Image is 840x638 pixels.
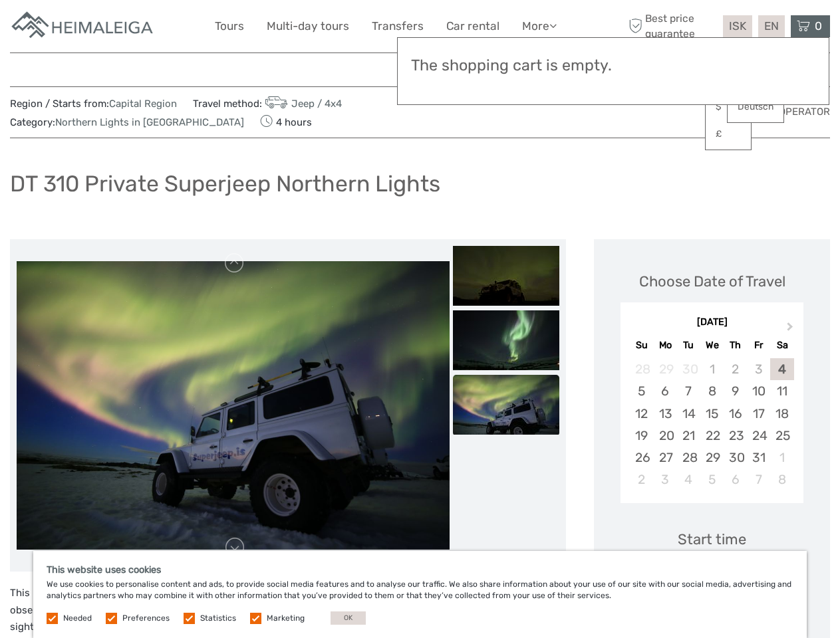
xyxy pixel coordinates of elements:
div: Sa [770,336,793,354]
a: More [522,17,557,36]
a: £ [706,122,751,146]
div: Choose Sunday, October 26th, 2025 [630,447,653,469]
div: Choose Sunday, November 2nd, 2025 [630,469,653,490]
div: Not available Sunday, September 28th, 2025 [630,358,653,380]
div: month 2025-10 [625,358,799,490]
div: Tu [677,336,700,354]
label: Needed [63,613,92,624]
label: Preferences [122,613,170,624]
div: Not available Tuesday, September 30th, 2025 [677,358,700,380]
div: Choose Friday, October 17th, 2025 [747,403,770,425]
span: 0 [813,19,824,33]
img: Apartments in Reykjavik [10,10,156,43]
div: Choose Wednesday, October 22nd, 2025 [700,425,724,447]
a: Northern Lights in [GEOGRAPHIC_DATA] [55,116,244,128]
div: We [700,336,724,354]
div: Not available Wednesday, October 1st, 2025 [700,358,724,380]
span: Best price guarantee [625,11,720,41]
img: 3461b4c5108741fbbd4b5b056beefd0f_main_slider.jpg [17,261,450,550]
div: Choose Thursday, October 30th, 2025 [724,447,747,469]
div: We use cookies to personalise content and ads, to provide social media features and to analyse ou... [33,551,807,638]
img: c91789d7c26a42a4bbb4687f621beddf_slider_thumbnail.jpg [453,310,559,370]
div: Choose Tuesday, October 14th, 2025 [677,403,700,425]
div: Choose Friday, October 24th, 2025 [747,425,770,447]
div: Choose Friday, October 31st, 2025 [747,447,770,469]
div: Choose Saturday, October 18th, 2025 [770,403,793,425]
a: Transfers [372,17,424,36]
div: Fr [747,336,770,354]
div: Choose Wednesday, October 29th, 2025 [700,447,724,469]
div: Choose Tuesday, October 21st, 2025 [677,425,700,447]
div: Choose Thursday, October 9th, 2025 [724,380,747,402]
div: Choose Date of Travel [639,271,785,292]
a: Deutsch [728,95,783,119]
div: Start time [678,529,746,550]
img: ac05cf40673440bcb3e8cf4c9c0c4d50_slider_thumbnail.jpg [453,246,559,306]
div: Choose Monday, November 3rd, 2025 [654,469,677,490]
h5: This website uses cookies [47,564,793,576]
div: Choose Saturday, October 4th, 2025 [770,358,793,380]
div: Choose Monday, October 27th, 2025 [654,447,677,469]
div: Not available Thursday, October 2nd, 2025 [724,358,747,380]
span: ISK [729,19,746,33]
div: Choose Sunday, October 5th, 2025 [630,380,653,402]
div: Choose Monday, October 6th, 2025 [654,380,677,402]
a: Tours [215,17,244,36]
div: Not available Friday, October 3rd, 2025 [747,358,770,380]
label: Statistics [200,613,236,624]
a: Car rental [446,17,499,36]
span: Region / Starts from: [10,97,177,111]
img: 3461b4c5108741fbbd4b5b056beefd0f_slider_thumbnail.jpg [453,375,559,435]
button: Open LiveChat chat widget [153,21,169,37]
p: We're away right now. Please check back later! [19,23,150,34]
a: Capital Region [109,98,177,110]
div: Choose Saturday, October 25th, 2025 [770,425,793,447]
div: Choose Monday, October 13th, 2025 [654,403,677,425]
div: Choose Friday, November 7th, 2025 [747,469,770,490]
div: Choose Thursday, October 16th, 2025 [724,403,747,425]
div: Choose Saturday, November 8th, 2025 [770,469,793,490]
h1: DT 310 Private Superjeep Northern Lights [10,170,440,197]
div: Choose Sunday, October 19th, 2025 [630,425,653,447]
div: Mo [654,336,677,354]
div: Choose Wednesday, October 8th, 2025 [700,380,724,402]
div: Choose Sunday, October 12th, 2025 [630,403,653,425]
div: Not available Monday, September 29th, 2025 [654,358,677,380]
div: Choose Tuesday, October 7th, 2025 [677,380,700,402]
a: Jeep / 4x4 [262,98,342,110]
div: Choose Monday, October 20th, 2025 [654,425,677,447]
a: $ [706,95,751,119]
div: Th [724,336,747,354]
div: Su [630,336,653,354]
div: Choose Tuesday, October 28th, 2025 [677,447,700,469]
button: OK [331,611,366,625]
div: Choose Saturday, October 11th, 2025 [770,380,793,402]
div: Choose Tuesday, November 4th, 2025 [677,469,700,490]
div: Choose Wednesday, October 15th, 2025 [700,403,724,425]
span: 4 hours [260,112,312,131]
div: EN [758,15,785,37]
div: Choose Thursday, November 6th, 2025 [724,469,747,490]
div: Choose Friday, October 10th, 2025 [747,380,770,402]
label: Marketing [267,613,305,624]
div: Choose Thursday, October 23rd, 2025 [724,425,747,447]
button: Next Month [781,319,802,340]
div: Choose Wednesday, November 5th, 2025 [700,469,724,490]
span: Travel method: [193,94,342,112]
a: Multi-day tours [267,17,349,36]
span: Category: [10,116,244,130]
div: Choose Saturday, November 1st, 2025 [770,447,793,469]
div: [DATE] [621,316,803,330]
h3: The shopping cart is empty. [411,56,815,75]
